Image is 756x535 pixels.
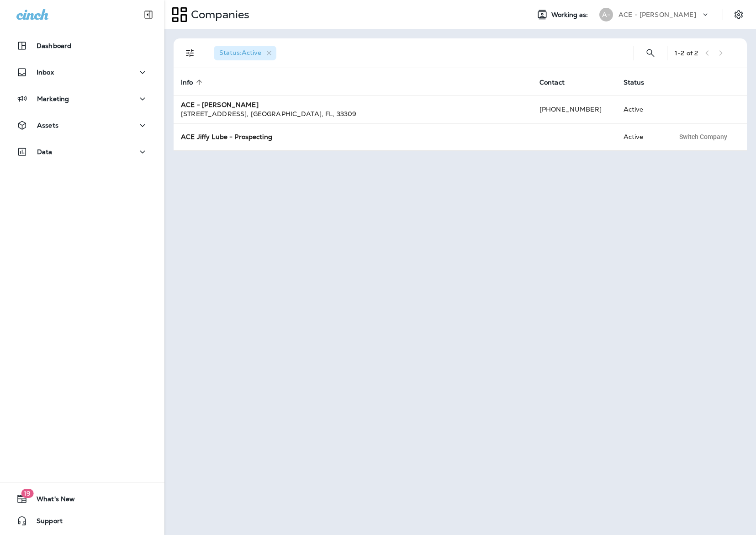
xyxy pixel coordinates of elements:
span: Status [624,79,645,86]
span: Info [181,79,193,86]
p: Marketing [37,95,69,102]
button: Collapse Sidebar [136,5,161,24]
div: Status:Active [214,46,276,60]
div: 1 - 2 of 2 [675,49,698,57]
span: Info [181,78,205,86]
button: Assets [9,116,155,134]
span: 19 [21,489,33,498]
button: 19What's New [9,490,155,508]
td: Active [616,123,667,150]
span: What's New [27,495,75,506]
span: Contact [539,78,576,86]
button: Marketing [9,90,155,108]
button: Inbox [9,63,155,81]
span: Switch Company [679,134,727,140]
strong: ACE Jiffy Lube - Prospecting [181,133,272,141]
td: [PHONE_NUMBER] [532,96,616,123]
button: Switch Company [674,130,732,144]
p: Dashboard [37,42,71,49]
p: Companies [187,8,249,21]
span: Status [624,78,656,86]
span: Working as: [551,11,590,19]
span: Contact [539,79,565,86]
td: Active [616,96,667,123]
p: Inbox [37,69,54,76]
div: [STREET_ADDRESS] , [GEOGRAPHIC_DATA] , FL , 33309 [181,109,525,118]
p: Assets [37,122,58,129]
p: Data [37,148,53,155]
p: ACE - [PERSON_NAME] [619,11,696,18]
button: Data [9,143,155,161]
button: Filters [181,44,199,62]
div: A- [599,8,613,21]
span: Support [27,517,63,528]
strong: ACE - [PERSON_NAME] [181,101,259,109]
span: Status : Active [219,48,261,57]
button: Dashboard [9,37,155,55]
button: Support [9,512,155,530]
button: Settings [730,6,747,23]
button: Search Companies [641,44,660,62]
